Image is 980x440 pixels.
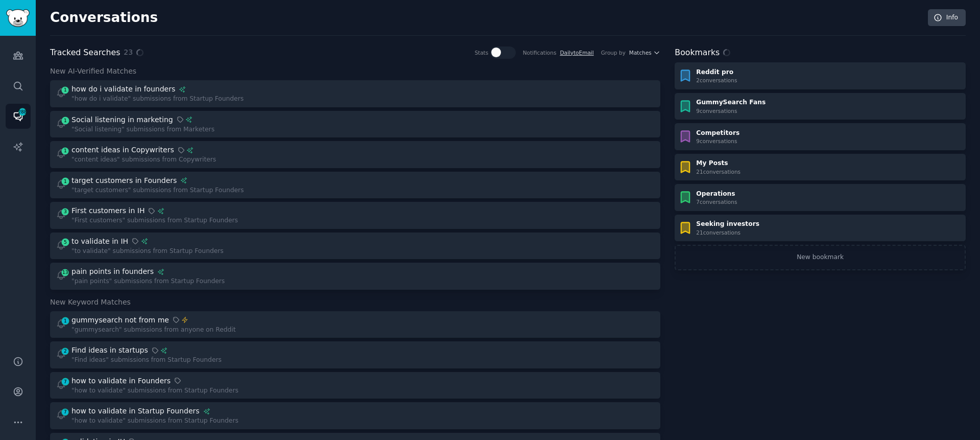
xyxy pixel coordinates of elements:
[61,408,70,415] span: 7
[629,49,652,56] span: Matches
[696,220,759,229] div: Seeking investors
[71,236,128,247] div: to validate in IH
[71,247,224,256] div: "to validate" submissions from Startup Founders
[124,47,133,58] span: 23
[18,108,27,115] span: 288
[71,145,174,155] div: content ideas in Copywriters
[71,356,222,365] div: "Find ideas" submissions from Startup Founders
[61,317,70,325] span: 1
[928,9,966,27] a: Info
[71,266,154,277] div: pain points in founders
[675,215,966,242] a: Seeking investors21conversations
[71,406,200,416] div: how to validate in Startup Founders
[71,114,173,125] div: Social listening in marketing
[474,49,488,56] div: Stats
[696,198,737,205] div: 7 conversation s
[696,98,766,107] div: GummySearch Fans
[696,137,739,145] div: 9 conversation s
[696,168,740,175] div: 21 conversation s
[61,239,70,246] span: 5
[50,10,158,26] h2: Conversations
[71,155,216,165] div: "content ideas" submissions from Copywriters
[696,107,766,114] div: 9 conversation s
[675,62,966,89] a: Reddit pro2conversations
[50,341,660,368] a: 2Find ideas in startups"Find ideas" submissions from Startup Founders
[50,311,660,338] a: 1gummysearch not from me"gummysearch" submissions from anyone on Reddit
[675,123,966,150] a: Competitors9conversations
[50,372,660,399] a: 7how to validate in Founders"how to validate" submissions from Startup Founders
[696,129,739,138] div: Competitors
[71,386,238,396] div: "how to validate" submissions from Startup Founders
[61,348,70,355] span: 2
[71,125,214,134] div: "Social listening" submissions from Marketers
[675,245,966,270] a: New bookmark
[50,47,120,59] h2: Tracked Searches
[696,77,737,84] div: 2 conversation s
[71,216,238,225] div: "First customers" submissions from Startup Founders
[50,80,660,107] a: 1how do i validate in founders"how do i validate" submissions from Startup Founders
[71,416,238,426] div: "how to validate" submissions from Startup Founders
[71,205,145,216] div: First customers in IH
[61,117,70,124] span: 1
[61,208,70,215] span: 3
[6,104,31,129] a: 288
[50,111,660,138] a: 1Social listening in marketing"Social listening" submissions from Marketers
[71,84,175,95] div: how do i validate in founders
[696,190,737,199] div: Operations
[675,184,966,211] a: Operations7conversations
[675,154,966,181] a: My Posts21conversations
[61,378,70,385] span: 7
[50,141,660,168] a: 1content ideas in Copywriters"content ideas" submissions from Copywriters
[61,86,70,94] span: 1
[696,159,740,168] div: My Posts
[50,297,131,308] span: New Keyword Matches
[71,186,244,195] div: "target customers" submissions from Startup Founders
[71,315,169,326] div: gummysearch not from me
[50,263,660,290] a: 13pain points in founders"pain points" submissions from Startup Founders
[696,68,737,77] div: Reddit pro
[696,229,759,236] div: 21 conversation s
[6,9,30,27] img: GummySearch logo
[71,345,148,356] div: Find ideas in startups
[71,175,177,186] div: target customers in Founders
[61,178,70,185] span: 1
[601,49,626,56] div: Group by
[523,49,557,56] div: Notifications
[71,277,225,286] div: "pain points" submissions from Startup Founders
[629,49,660,56] button: Matches
[50,402,660,429] a: 7how to validate in Startup Founders"how to validate" submissions from Startup Founders
[71,95,244,104] div: "how do i validate" submissions from Startup Founders
[50,233,660,260] a: 5to validate in IH"to validate" submissions from Startup Founders
[61,269,70,276] span: 13
[50,66,136,77] span: New AI-Verified Matches
[50,202,660,229] a: 3First customers in IH"First customers" submissions from Startup Founders
[675,93,966,120] a: GummySearch Fans9conversations
[560,50,593,56] a: DailytoEmail
[50,172,660,199] a: 1target customers in Founders"target customers" submissions from Startup Founders
[61,147,70,154] span: 1
[71,376,171,386] div: how to validate in Founders
[71,326,236,335] div: "gummysearch" submissions from anyone on Reddit
[675,47,720,59] h2: Bookmarks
